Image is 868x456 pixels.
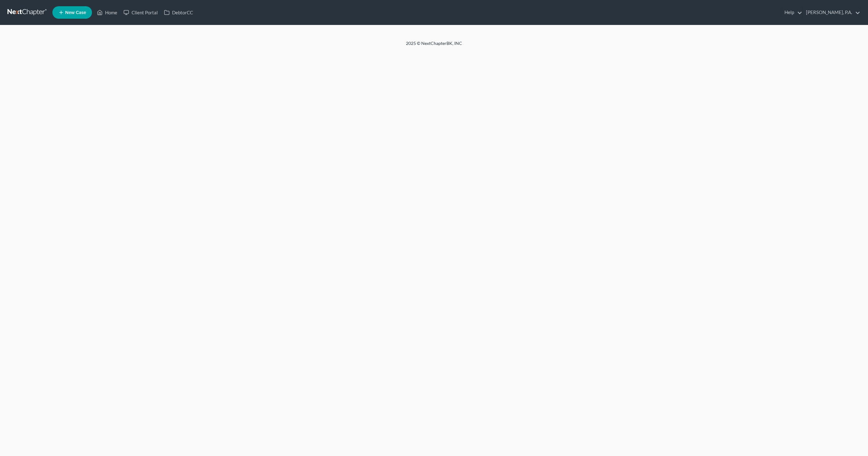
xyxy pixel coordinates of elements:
a: Home [94,7,120,18]
a: DebtorCC [161,7,196,18]
a: Client Portal [120,7,161,18]
div: 2025 © NextChapterBK, INC [256,40,612,51]
new-legal-case-button: New Case [52,6,92,19]
a: Help [781,7,802,18]
a: [PERSON_NAME], P.A. [803,7,860,18]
